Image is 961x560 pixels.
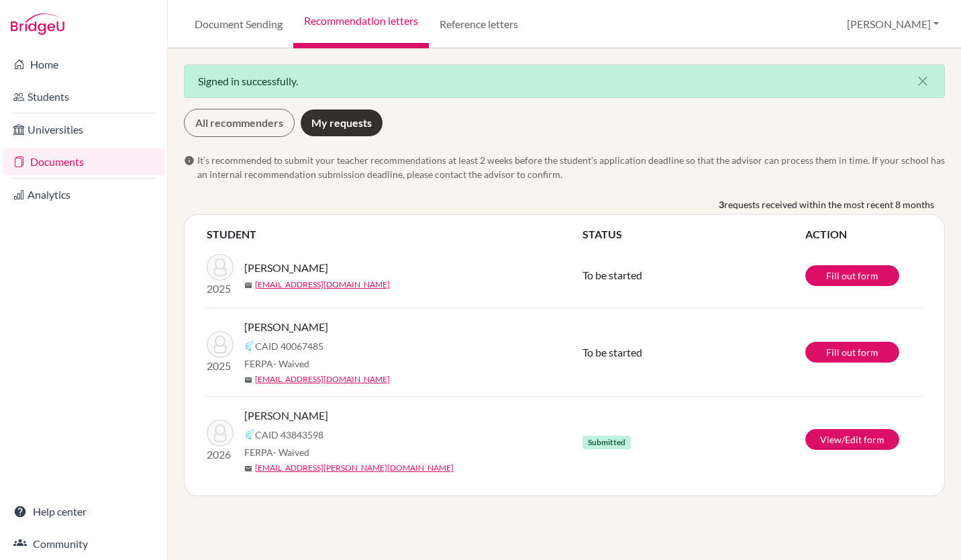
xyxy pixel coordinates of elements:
[244,281,252,289] span: mail
[255,339,323,353] span: CAID 40067485
[3,530,164,557] a: Community
[244,445,309,459] span: FERPA
[583,346,642,359] span: To be started
[805,265,899,286] a: Fill out form
[207,358,234,374] p: 2025
[244,260,328,276] span: [PERSON_NAME]
[11,13,64,35] img: Bridge-U
[207,331,234,358] img: Hall, Felix
[724,197,934,212] span: requests received within the most recent 8 months
[244,429,255,440] img: Common App logo
[583,269,642,281] span: To be started
[197,153,945,181] span: It’s recommended to submit your teacher recommendations at least 2 weeks before the student’s app...
[244,376,252,384] span: mail
[841,11,945,37] button: [PERSON_NAME]
[3,498,164,525] a: Help center
[244,319,328,335] span: [PERSON_NAME]
[300,109,383,137] a: My requests
[206,226,582,243] th: STUDENT
[3,51,164,78] a: Home
[207,420,234,447] img: Hammerson-Jones, William
[915,73,931,89] i: close
[3,181,164,208] a: Analytics
[805,342,899,363] a: Fill out form
[255,428,323,442] span: CAID 43843598
[207,254,234,281] img: Hall, Felix
[273,447,309,458] span: - Waived
[3,116,164,143] a: Universities
[244,340,255,351] img: Common App logo
[184,155,195,166] span: info
[244,357,309,371] span: FERPA
[3,148,164,175] a: Documents
[273,358,309,369] span: - Waived
[255,373,390,385] a: [EMAIL_ADDRESS][DOMAIN_NAME]
[901,65,944,97] button: Close
[244,465,252,473] span: mail
[805,226,923,243] th: ACTION
[719,197,724,212] b: 3
[255,462,454,474] a: [EMAIL_ADDRESS][PERSON_NAME][DOMAIN_NAME]
[184,64,945,98] div: Signed in successfully.
[582,226,805,243] th: STATUS
[207,447,234,463] p: 2026
[207,281,234,297] p: 2025
[805,429,899,450] a: View/Edit form
[184,109,295,137] a: All recommenders
[255,279,390,291] a: [EMAIL_ADDRESS][DOMAIN_NAME]
[3,83,164,110] a: Students
[244,408,328,424] span: [PERSON_NAME]
[583,436,631,449] span: Submitted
